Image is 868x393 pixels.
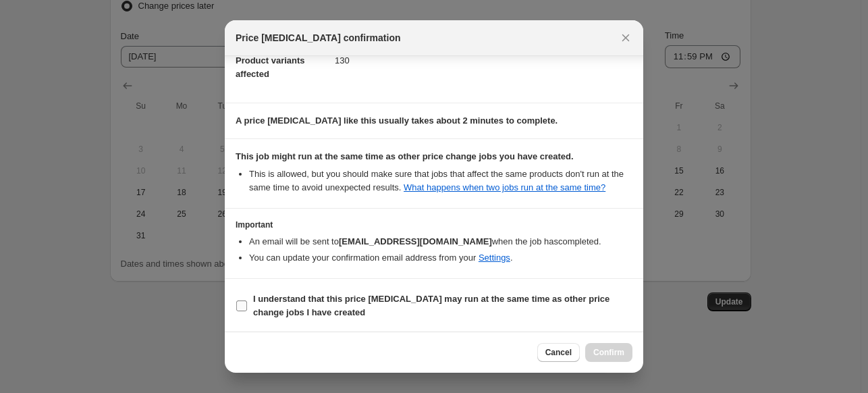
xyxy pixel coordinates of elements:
[249,167,632,194] li: This is allowed, but you should make sure that jobs that affect the same products don ' t run at ...
[236,31,401,45] span: Price [MEDICAL_DATA] confirmation
[339,236,492,246] b: [EMAIL_ADDRESS][DOMAIN_NAME]
[479,253,510,263] a: Settings
[253,294,609,317] b: I understand that this price [MEDICAL_DATA] may run at the same time as other price change jobs I...
[236,115,558,126] b: A price [MEDICAL_DATA] like this usually takes about 2 minutes to complete.
[249,251,632,265] li: You can update your confirmation email address from your .
[404,182,605,192] a: What happens when two jobs run at the same time?
[545,347,572,358] span: Cancel
[335,43,632,78] dd: 130
[537,343,580,362] button: Cancel
[249,235,632,248] li: An email will be sent to when the job has completed .
[616,28,635,47] button: Close
[236,219,632,230] h3: Important
[236,151,574,161] b: This job might run at the same time as other price change jobs you have created.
